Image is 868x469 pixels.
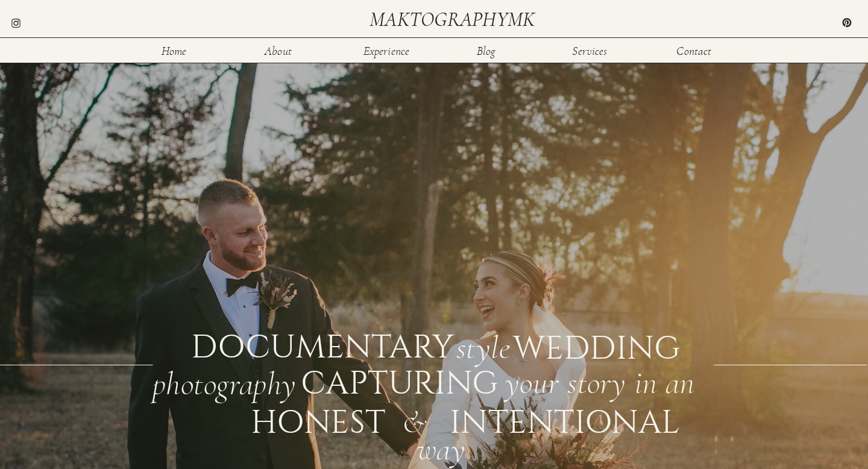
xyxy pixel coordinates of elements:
div: style [456,332,509,358]
div: & [402,406,438,434]
a: Contact [675,45,714,55]
a: Home [154,45,193,55]
div: CAPTURING [301,367,442,394]
a: Blog [467,45,506,55]
div: honest [251,406,338,433]
div: documentary [191,331,450,359]
div: intentional [450,406,537,433]
a: Services [570,45,609,55]
a: maktographymk [370,10,539,30]
div: WEDDING [513,332,678,358]
div: your story in an [505,367,712,394]
div: way [417,433,476,461]
a: About [259,45,298,55]
div: photography [153,368,298,396]
a: Experience [362,45,410,55]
